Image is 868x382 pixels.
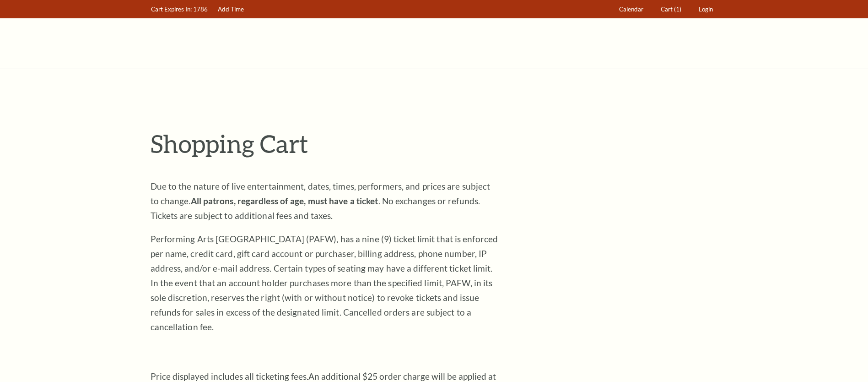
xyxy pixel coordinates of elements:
span: 1786 [193,5,208,13]
a: Login [694,0,717,18]
p: Shopping Cart [151,129,718,158]
span: (1) [674,5,681,13]
span: Calendar [619,5,643,13]
strong: All patrons, regardless of age, must have a ticket [191,196,378,206]
span: Due to the nature of live entertainment, dates, times, performers, and prices are subject to chan... [151,181,491,221]
span: Cart [661,5,673,13]
a: Add Time [213,0,248,18]
a: Calendar [615,0,647,18]
span: Cart Expires In: [151,5,192,13]
a: Cart (1) [656,0,685,18]
span: Login [699,5,713,13]
p: Performing Arts [GEOGRAPHIC_DATA] (PAFW), has a nine (9) ticket limit that is enforced per name, ... [151,232,498,334]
